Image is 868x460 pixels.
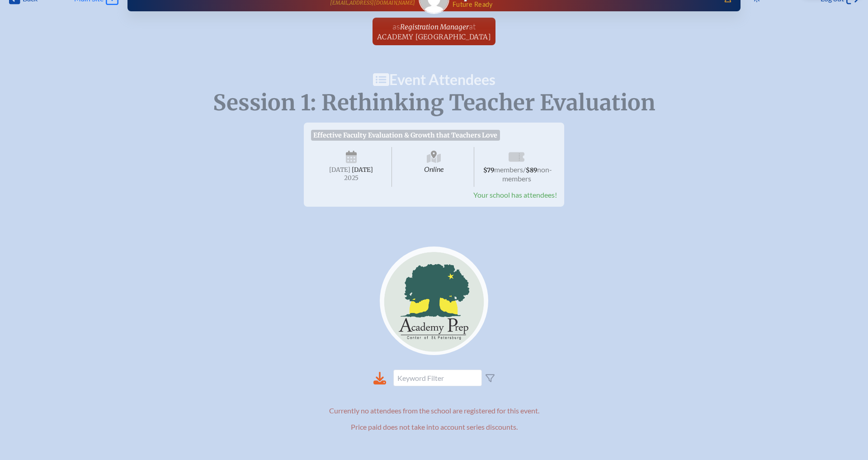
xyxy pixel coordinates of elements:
[392,21,400,31] span: as
[526,166,537,174] span: $89
[195,422,673,432] p: Price paid does not take into account series discounts.
[393,370,482,386] input: Keyword Filter
[318,175,384,181] span: 2025
[483,166,494,174] span: $79
[502,165,552,183] span: non-members
[494,165,523,174] span: members
[380,247,488,355] img: Academy Prep Center of St. Petersburg
[400,23,469,31] span: Registration Manager
[394,147,475,187] span: Online
[352,166,373,174] span: [DATE]
[469,21,476,31] span: at
[373,372,386,385] div: Download to CSV
[311,130,500,141] span: Effective Faculty Evaluation & Growth that Teachers Love
[453,1,712,8] span: Future Ready
[523,165,526,174] span: /
[373,18,495,45] a: asRegistration ManageratAcademy [GEOGRAPHIC_DATA]
[163,90,705,115] p: Session 1: Rethinking Teacher Evaluation
[195,406,673,415] p: Currently no attendees from the school are registered for this event.
[329,166,350,174] span: [DATE]
[377,33,491,41] span: Academy [GEOGRAPHIC_DATA]
[473,190,557,199] span: Your school has attendees!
